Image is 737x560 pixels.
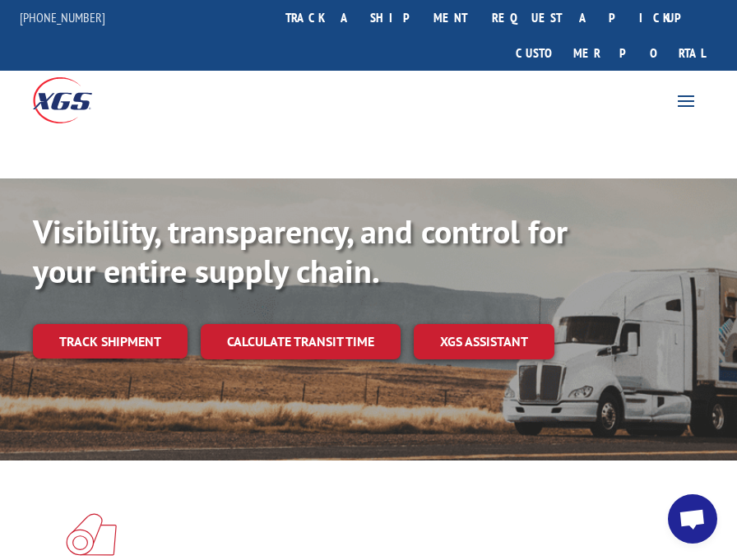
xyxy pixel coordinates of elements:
a: Calculate transit time [201,324,401,359]
div: Open chat [668,494,717,544]
a: Customer Portal [503,35,717,71]
b: Visibility, transparency, and control for your entire supply chain. [33,210,568,292]
img: xgs-icon-total-supply-chain-intelligence-red [66,513,117,556]
a: XGS ASSISTANT [414,324,554,359]
a: Track shipment [33,324,188,359]
a: [PHONE_NUMBER] [20,9,105,25]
